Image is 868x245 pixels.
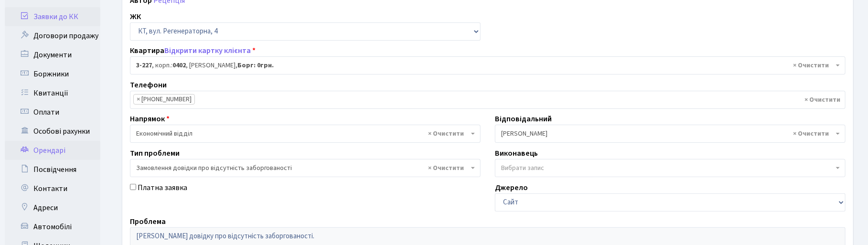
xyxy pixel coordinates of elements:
[5,26,100,45] a: Договори продажу
[5,160,100,179] a: Посвідчення
[428,129,464,138] span: Видалити всі елементи
[136,61,152,70] b: 3-227
[237,61,274,70] b: Борг: 0грн.
[495,125,846,143] span: Корчун І.С.
[130,45,256,56] label: Квартира
[130,216,166,227] label: Проблема
[495,182,528,193] label: Джерело
[793,61,829,70] span: Видалити всі елементи
[130,148,180,159] label: Тип проблеми
[130,79,167,91] label: Телефони
[5,198,100,217] a: Адреси
[428,163,464,173] span: Видалити всі елементи
[5,84,100,103] a: Квитанції
[136,129,469,138] span: Економічний відділ
[793,129,829,138] span: Видалити всі елементи
[5,141,100,160] a: Орендарі
[495,148,538,159] label: Виконавець
[130,56,846,75] span: <b>3-227</b>, корп.: <b>0402</b>, Хар'якова Ірина Геннадіївна, <b>Борг: 0грн.</b>
[495,113,552,125] label: Відповідальний
[172,61,186,70] b: 0402
[133,94,195,105] li: 06612-67-708
[804,95,840,105] span: Видалити всі елементи
[164,45,251,56] a: Відкрити картку клієнта
[130,159,481,177] span: Замовлення довідки про відсутність заборгованості
[136,61,834,70] span: <b>3-227</b>, корп.: <b>0402</b>, Хар'якова Ірина Геннадіївна, <b>Борг: 0грн.</b>
[5,217,100,236] a: Автомобілі
[137,95,140,104] span: ×
[5,122,100,141] a: Особові рахунки
[5,103,100,122] a: Оплати
[136,163,469,173] span: Замовлення довідки про відсутність заборгованості
[138,182,187,193] label: Платна заявка
[5,7,100,26] a: Заявки до КК
[130,11,141,22] label: ЖК
[5,64,100,84] a: Боржники
[501,163,544,173] span: Вибрати запис
[5,45,100,64] a: Документи
[501,129,834,138] span: Корчун І.С.
[5,179,100,198] a: Контакти
[130,113,170,125] label: Напрямок
[130,125,481,143] span: Економічний відділ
